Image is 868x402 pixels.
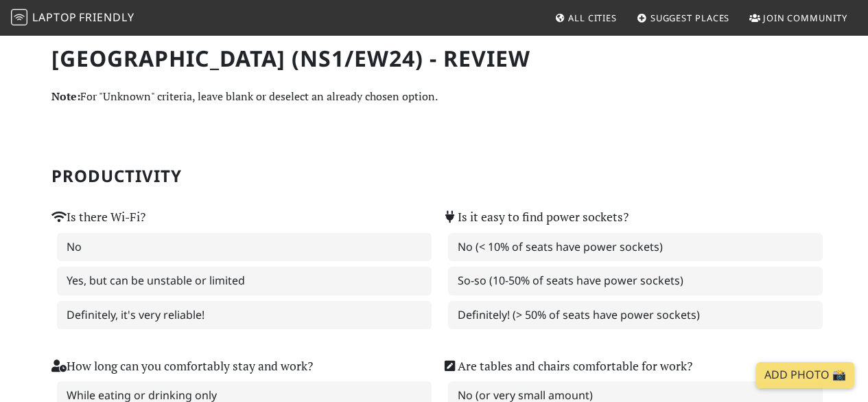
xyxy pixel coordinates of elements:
label: Yes, but can be unstable or limited [57,267,432,295]
span: Join Community [763,12,847,24]
a: Join Community [744,5,853,30]
a: LaptopFriendly LaptopFriendly [11,6,134,30]
h1: [GEOGRAPHIC_DATA] (NS1/EW24) - Review [51,45,817,71]
strong: Note: [51,89,80,104]
img: LaptopFriendly [11,9,27,25]
a: All Cities [549,5,622,30]
label: No [57,233,432,262]
a: Add Photo 📸 [756,362,854,388]
label: Are tables and chairs comfortable for work? [443,357,692,376]
span: Suggest Places [650,12,730,24]
label: Definitely! (> 50% of seats have power sockets) [448,301,823,330]
label: Is there Wi-Fi? [51,208,145,227]
label: Definitely, it's very reliable! [57,301,432,330]
span: Laptop [32,10,77,25]
span: All Cities [568,12,617,24]
label: So-so (10-50% of seats have power sockets) [448,267,823,295]
label: No (< 10% of seats have power sockets) [448,233,823,262]
label: Is it easy to find power sockets? [443,208,629,227]
p: For "Unknown" criteria, leave blank or deselect an already chosen option. [51,88,817,106]
h2: Productivity [51,166,817,186]
span: Friendly [79,10,134,25]
a: Suggest Places [631,5,736,30]
label: How long can you comfortably stay and work? [51,357,313,376]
